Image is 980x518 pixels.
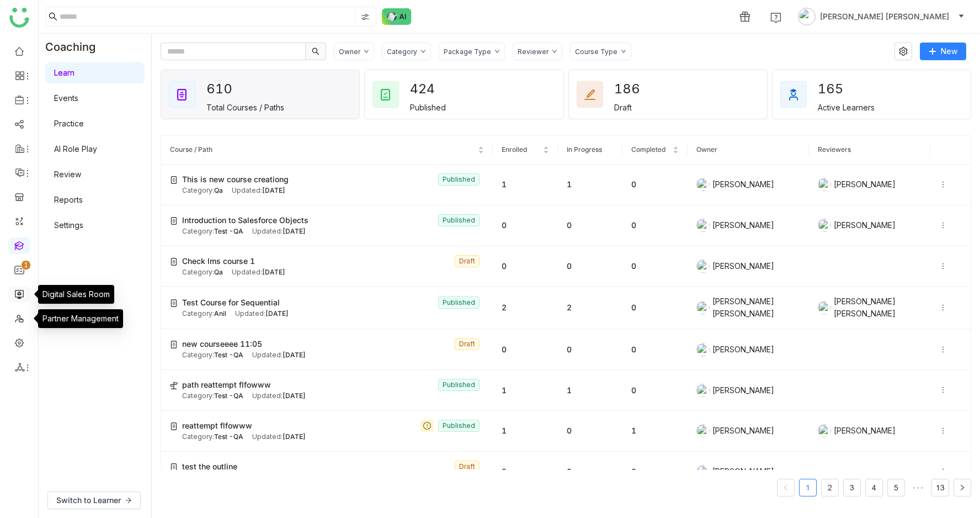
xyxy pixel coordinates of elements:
td: 0 [622,452,687,493]
a: Reports [54,195,83,204]
td: 1 [622,411,687,452]
div: Category [387,47,417,56]
nz-tag: Draft [455,338,480,350]
div: Updated: [252,391,306,401]
div: Updated: [252,350,306,361]
span: [DATE] [283,392,306,400]
div: Coaching [39,34,112,60]
div: [PERSON_NAME] [696,465,800,478]
div: Owner [339,47,360,56]
img: 684a9b22de261c4b36a3d00f [696,384,710,397]
td: 0 [558,246,622,287]
td: 0 [622,287,687,329]
a: Practice [54,119,84,128]
button: Switch to Learner [47,491,141,509]
td: 0 [622,165,687,205]
div: 186 [614,77,654,101]
div: [PERSON_NAME] [818,219,922,232]
img: create-new-course.svg [170,299,178,307]
img: create-new-course.svg [170,422,178,430]
span: Check lms course 1 [182,255,255,267]
span: Qa [214,186,223,194]
td: 0 [493,246,557,287]
nz-tag: Published [438,173,480,186]
span: [DATE] [262,268,285,276]
img: draft_courses.svg [583,88,596,101]
div: [PERSON_NAME] [696,343,800,356]
span: [DATE] [283,351,306,359]
li: Previous Page [777,479,795,496]
td: 1 [558,165,622,205]
td: 0 [622,329,687,370]
td: 0 [622,205,687,246]
li: 5 [887,479,905,496]
a: Review [54,170,81,179]
span: ••• [909,479,927,496]
div: Updated: [232,186,285,196]
div: Published [410,103,446,112]
span: reattempt flfowww [182,420,252,432]
a: 2 [822,479,838,496]
img: logo [9,8,29,28]
span: [DATE] [283,227,306,235]
a: Events [54,93,78,103]
div: [PERSON_NAME] [818,424,922,437]
div: Package Type [444,47,491,56]
img: create-new-course.svg [170,258,178,266]
img: 684a9aedde261c4b36a3ced9 [696,178,710,191]
nz-tag: Published [438,379,480,391]
span: New [941,45,957,57]
div: Reviewer [518,47,548,56]
td: 0 [493,205,557,246]
img: active_learners.svg [787,88,800,101]
img: create-new-path.svg [170,382,178,389]
span: Enrolled [502,145,527,154]
img: 684a9b22de261c4b36a3d00f [696,343,710,356]
span: [PERSON_NAME] [PERSON_NAME] [820,10,949,23]
td: 0 [558,411,622,452]
nz-tag: Published [438,214,480,226]
nz-tag: Draft [455,461,480,473]
div: [PERSON_NAME] [696,424,800,437]
li: 1 [799,479,817,496]
div: Updated: [235,309,289,319]
div: 610 [206,77,246,101]
div: [PERSON_NAME] [PERSON_NAME] [696,295,800,320]
span: Completed [631,145,665,154]
div: [PERSON_NAME] [PERSON_NAME] [818,295,922,320]
a: 4 [866,479,882,496]
img: create-new-course.svg [170,463,178,471]
img: total_courses.svg [175,88,189,101]
img: create-new-course.svg [170,341,178,348]
img: 684a959c82a3912df7c0cd23 [696,301,710,314]
button: Next Page [954,479,971,496]
nz-tag: Draft [455,255,480,267]
td: 2 [558,287,622,329]
nz-tag: Published [438,420,480,432]
a: 13 [932,479,949,496]
div: Category: [182,350,243,361]
span: Owner [696,145,717,154]
span: Switch to Learner [56,494,121,506]
img: search-type.svg [361,13,370,22]
div: Updated: [232,267,285,278]
span: Test -QA [214,432,243,441]
span: Course / Path [170,145,212,154]
img: 684a9b22de261c4b36a3d00f [696,424,710,437]
span: Test -QA [214,351,243,359]
a: 3 [844,479,860,496]
p: 1 [24,260,28,271]
div: [PERSON_NAME] [696,219,800,232]
span: new courseeee 11:05 [182,338,262,350]
span: [DATE] [283,432,306,441]
div: 424 [410,77,450,101]
td: 0 [558,452,622,493]
span: [DATE] [262,186,285,194]
td: 1 [493,411,557,452]
li: 4 [865,479,883,496]
span: This is new course creationg [182,173,289,186]
img: 684a9b22de261c4b36a3d00f [818,424,831,437]
div: Category: [182,309,226,319]
span: [DATE] [265,309,289,318]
